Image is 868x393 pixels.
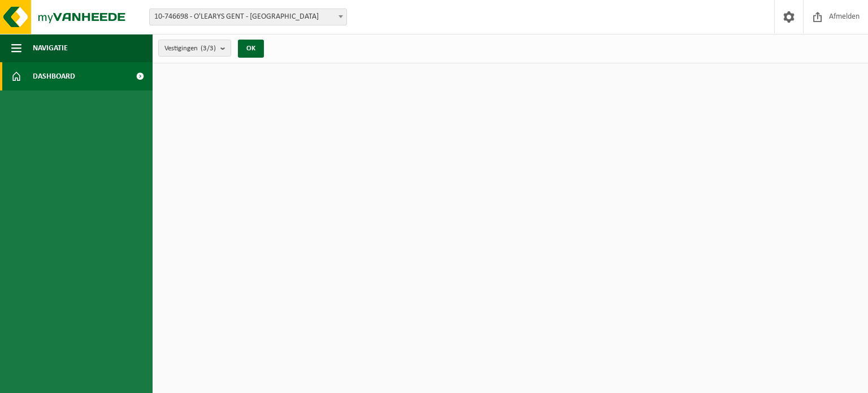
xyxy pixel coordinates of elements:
[33,62,75,90] span: Dashboard
[149,8,347,25] span: 10-746698 - O'LEARYS GENT - GENT
[164,40,216,57] span: Vestigingen
[150,9,346,25] span: 10-746698 - O'LEARYS GENT - GENT
[238,40,264,58] button: OK
[33,34,68,62] span: Navigatie
[201,45,216,52] count: (3/3)
[158,40,231,57] button: Vestigingen(3/3)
